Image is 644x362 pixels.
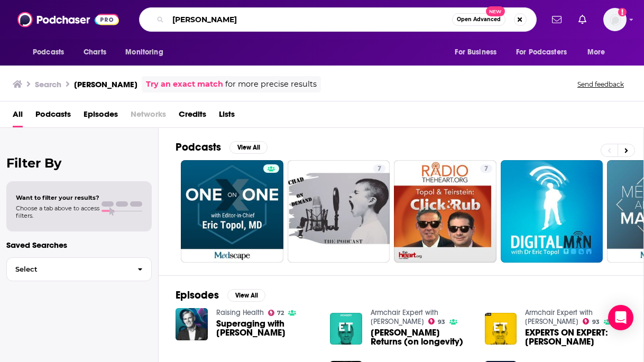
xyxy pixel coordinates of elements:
[277,311,284,315] span: 72
[574,11,591,29] a: Show notifications dropdown
[179,106,206,127] a: Credits
[486,6,505,16] span: New
[139,7,537,32] div: Search podcasts, credits, & more...
[288,160,390,263] a: 7
[548,11,566,29] a: Show notifications dropdown
[125,45,163,60] span: Monitoring
[176,308,208,340] img: Superaging with Eric Topol
[268,310,284,316] a: 72
[7,266,129,273] span: Select
[525,308,593,326] a: Armchair Expert with Dax Shepard
[216,319,318,337] span: Superaging with [PERSON_NAME]
[219,106,235,127] a: Lists
[428,318,445,324] a: 93
[480,164,492,173] a: 7
[35,106,71,127] a: Podcasts
[603,8,627,31] span: Logged in as autumncomm
[452,13,505,26] button: Open AdvancedNew
[484,164,488,174] span: 7
[574,80,627,89] button: Send feedback
[168,11,452,28] input: Search podcasts, credits, & more...
[485,313,517,345] img: EXPERTS ON EXPERT: Dr. Eric Topol
[25,42,78,62] button: open menu
[447,42,510,62] button: open menu
[35,79,61,89] h3: Search
[580,42,619,62] button: open menu
[608,305,633,330] div: Open Intercom Messenger
[216,319,318,337] a: Superaging with Eric Topol
[33,45,64,60] span: Podcasts
[509,42,582,62] button: open menu
[371,308,438,326] a: Armchair Expert with Dax Shepard
[176,141,268,154] a: PodcastsView All
[583,318,600,324] a: 93
[225,78,317,90] span: for more precise results
[371,328,472,346] span: [PERSON_NAME] Returns (on longevity)
[603,8,627,31] button: Show profile menu
[457,17,501,22] span: Open Advanced
[330,313,362,345] img: Eric Topol Returns (on longevity)
[146,78,223,90] a: Try an exact match
[592,320,600,324] span: 93
[438,320,445,324] span: 93
[176,289,219,302] h2: Episodes
[84,106,118,127] a: Episodes
[618,8,627,16] svg: Add a profile image
[603,8,627,31] img: User Profile
[77,42,113,62] a: Charts
[6,240,152,250] p: Saved Searches
[6,257,152,281] button: Select
[525,328,627,346] a: EXPERTS ON EXPERT: Dr. Eric Topol
[6,155,152,171] h2: Filter By
[84,45,106,60] span: Charts
[371,328,472,346] a: Eric Topol Returns (on longevity)
[16,194,99,201] span: Want to filter your results?
[74,79,137,89] h3: [PERSON_NAME]
[176,141,221,154] h2: Podcasts
[118,42,177,62] button: open menu
[13,106,23,127] a: All
[131,106,166,127] span: Networks
[17,10,119,30] img: Podchaser - Follow, Share and Rate Podcasts
[373,164,385,173] a: 7
[394,160,496,263] a: 7
[16,205,99,219] span: Choose a tab above to access filters.
[525,328,627,346] span: EXPERTS ON EXPERT: [PERSON_NAME]
[227,289,265,302] button: View All
[176,289,265,302] a: EpisodesView All
[229,141,268,154] button: View All
[455,45,496,60] span: For Business
[216,308,264,317] a: Raising Health
[516,45,567,60] span: For Podcasters
[587,45,605,60] span: More
[378,164,381,174] span: 7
